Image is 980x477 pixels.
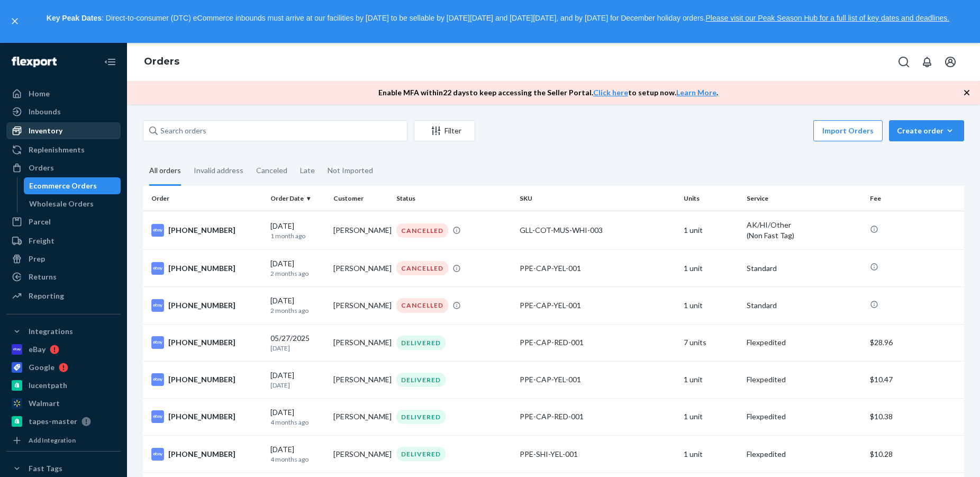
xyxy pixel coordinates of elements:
a: Parcel [6,213,121,230]
a: Click here [593,88,628,97]
div: PPE-SHI-YEL-001 [520,449,675,460]
th: Order [143,186,266,211]
p: [DATE] [270,381,325,390]
div: Late [300,157,315,184]
div: Orders [29,163,54,173]
td: $10.47 [866,361,964,398]
p: : Direct-to-consumer (DTC) eCommerce inbounds must arrive at our facilities by [DATE] to be sella... [25,10,970,28]
div: Filter [414,125,475,136]
p: [DATE] [270,344,325,353]
button: Integrations [6,323,121,340]
span: Chat [23,7,45,17]
a: Walmart [6,395,121,412]
td: [PERSON_NAME] [329,398,392,435]
button: Filter [414,120,475,141]
td: [PERSON_NAME] [329,324,392,361]
td: 1 unit [679,287,742,324]
div: Replenishments [29,145,85,155]
div: [DATE] [270,258,325,278]
div: tapes-master [29,416,77,427]
a: Orders [144,56,179,67]
a: Google [6,359,121,376]
div: Google [29,362,55,373]
p: Enable MFA within 22 days to keep accessing the Seller Portal. to setup now. . [378,87,718,98]
button: Close Navigation [99,51,121,73]
div: Add Integration [29,436,76,445]
button: Open Search Box [893,51,914,73]
div: Create order [897,125,956,136]
div: Integrations [29,326,73,337]
div: [PHONE_NUMBER] [151,299,262,312]
p: Standard [747,263,861,274]
div: [PHONE_NUMBER] [151,410,262,423]
button: Fast Tags [6,460,121,477]
th: SKU [515,186,679,211]
div: DELIVERED [396,410,446,424]
a: Home [6,85,121,102]
a: Learn More [676,88,716,97]
div: [DATE] [270,407,325,427]
div: All orders [149,157,181,186]
a: Please visit our Peak Season Hub for a full list of key dates and deadlines. [705,14,949,22]
img: Flexport logo [12,57,57,67]
div: lucentpath [29,380,67,391]
div: CANCELLED [396,298,448,312]
a: tapes-master [6,413,121,430]
a: Freight [6,232,121,249]
div: [PHONE_NUMBER] [151,262,262,275]
div: Ecommerce Orders [29,181,97,191]
div: Customer [333,194,388,203]
a: Reporting [6,287,121,304]
td: [PERSON_NAME] [329,436,392,473]
p: 1 month ago [270,231,325,240]
div: CANCELLED [396,261,448,275]
div: Home [29,88,50,99]
div: Invalid address [194,157,243,184]
div: Walmart [29,398,60,409]
div: Parcel [29,217,51,227]
div: eBay [29,344,46,355]
p: Standard [747,300,861,311]
td: 1 unit [679,211,742,250]
div: PPE-CAP-RED-001 [520,337,675,348]
div: Wholesale Orders [29,199,94,209]
a: Prep [6,250,121,267]
div: [DATE] [270,444,325,464]
div: PPE-CAP-YEL-001 [520,300,675,311]
p: Flexpedited [747,374,861,385]
p: Flexpedited [747,337,861,348]
div: PPE-CAP-RED-001 [520,411,675,422]
div: DELIVERED [396,447,446,461]
div: GLL-COT-MUS-WHI-003 [520,225,675,236]
div: Reporting [29,291,64,301]
button: close, [10,16,20,26]
button: Open notifications [917,51,938,73]
a: Replenishments [6,141,121,158]
td: 7 units [679,324,742,361]
a: Add Integration [6,434,121,447]
p: Flexpedited [747,411,861,422]
div: Freight [29,236,55,246]
div: [DATE] [270,221,325,240]
div: DELIVERED [396,336,446,350]
td: [PERSON_NAME] [329,250,392,287]
td: $10.38 [866,398,964,435]
strong: Key Peak Dates [47,14,102,22]
th: Order Date [266,186,329,211]
div: [PHONE_NUMBER] [151,224,262,237]
button: Open account menu [940,51,961,73]
th: Units [679,186,742,211]
p: Flexpedited [747,449,861,460]
div: [PHONE_NUMBER] [151,336,262,349]
div: [PHONE_NUMBER] [151,373,262,386]
a: eBay [6,341,121,358]
div: Returns [29,272,57,282]
div: [DATE] [270,295,325,315]
p: 4 months ago [270,418,325,427]
div: Inbounds [29,106,61,117]
a: Inventory [6,122,121,139]
div: 05/27/2025 [270,333,325,353]
td: [PERSON_NAME] [329,287,392,324]
div: Canceled [256,157,287,184]
div: Prep [29,254,45,264]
